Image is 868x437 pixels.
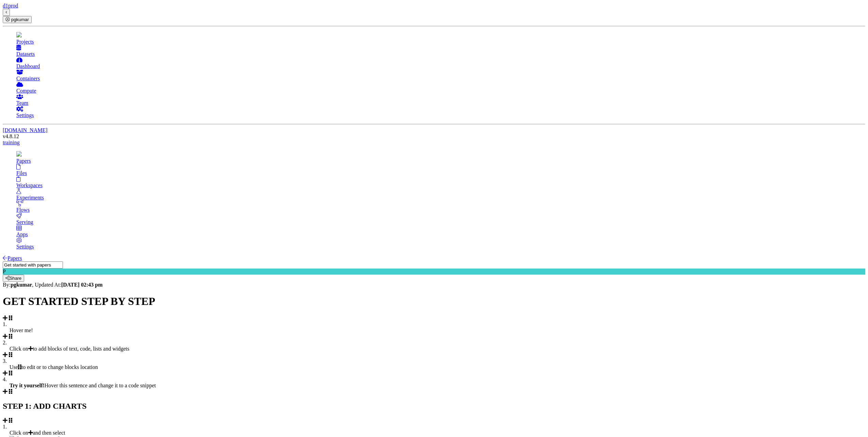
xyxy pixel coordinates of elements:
[16,213,865,225] a: Serving
[3,321,865,327] div: 1.
[10,383,45,388] b: Try it yourself!
[16,176,865,189] a: Workspaces
[16,152,865,164] a: Papers
[3,133,19,139] span: v4.8.12
[16,63,865,69] div: Dashboard
[3,16,32,23] button: pgkumar
[16,76,865,82] div: Containers
[3,3,18,9] a: d1prod
[16,164,865,176] a: Files
[16,158,865,164] div: Papers
[16,207,865,213] div: Flows
[16,94,865,106] a: Team
[3,295,865,308] h1: GET STARTED STEP BY STEP
[3,275,24,282] button: Share
[11,282,32,288] strong: pgkumar
[16,69,865,82] a: Containers
[16,189,865,201] a: Experiments
[61,282,102,288] strong: [DATE] 02:43 pm
[16,45,865,57] a: Datasets
[3,383,865,389] div: Hover this sentence and change it to a code snippet
[16,231,865,238] div: Apps
[16,106,865,118] a: Settings
[16,225,865,238] a: Apps
[5,276,21,281] div: Share
[3,424,865,430] div: 1.
[3,346,865,352] div: Click on to add blocks of text, code, lists and widgets
[16,32,22,37] img: projects-active-icon-e44aed6b93ccbe57313015853d9ab5a8.svg
[16,219,865,225] div: Serving
[16,88,865,94] div: Compute
[3,376,865,383] div: 4.
[16,238,865,250] a: Settings
[16,182,865,189] div: Workspaces
[16,112,865,118] div: Settings
[3,282,865,288] div: By: , Updated At:
[16,33,865,45] a: Projects
[11,17,29,22] span: pgkumar
[16,170,865,176] div: Files
[3,327,865,334] div: Hover me!
[16,51,865,57] div: Datasets
[16,82,865,94] a: Compute
[3,340,865,346] div: 2.
[3,140,20,145] a: training
[16,100,865,106] div: Team
[16,57,865,69] a: Dashboard
[3,127,48,133] a: [DOMAIN_NAME]
[3,358,865,364] div: 3.
[16,244,865,250] div: Settings
[16,195,865,201] div: Experiments
[3,255,22,261] a: Papers
[3,364,865,370] div: Use to edit or to change blocks location
[3,402,865,411] h2: STEP 1: ADD CHARTS
[16,151,22,157] img: table-tree-e38db8d7ef68b61d64b0734c0857e350.svg
[3,269,865,275] div: P
[16,201,865,213] a: Flows
[16,39,865,45] div: Projects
